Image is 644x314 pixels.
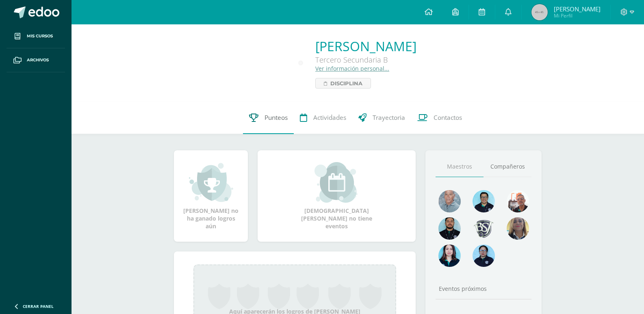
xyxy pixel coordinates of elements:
[554,12,601,19] span: Mi Perfil
[507,217,529,240] img: aa9857ee84d8eb936f6c1e33e7ea3df6.png
[294,102,352,134] a: Actividades
[189,162,233,203] img: achievement_small.png
[438,217,461,240] img: 2207c9b573316a41e74c87832a091651.png
[330,78,362,88] span: Disciplina
[182,162,240,230] div: [PERSON_NAME] no ha ganado logros aún
[434,113,462,122] span: Contactos
[473,190,495,212] img: d220431ed6a2715784848fdc026b3719.png
[23,303,54,309] span: Cerrar panel
[296,162,377,230] div: [DEMOGRAPHIC_DATA][PERSON_NAME] no tiene eventos
[7,48,65,72] a: Archivos
[7,24,65,48] a: Mis cursos
[352,102,411,134] a: Trayectoria
[314,162,359,203] img: event_small.png
[243,102,294,134] a: Punteos
[438,190,461,212] img: 55ac31a88a72e045f87d4a648e08ca4b.png
[265,113,288,122] span: Punteos
[27,57,49,63] span: Archivos
[436,156,484,177] a: Maestros
[554,5,601,13] span: [PERSON_NAME]
[315,37,416,55] a: [PERSON_NAME]
[315,65,389,72] a: Ver información personal...
[27,33,53,39] span: Mis cursos
[484,156,531,177] a: Compañeros
[507,190,529,212] img: b91405600618b21788a2d1d269212df6.png
[373,113,405,122] span: Trayectoria
[438,245,461,267] img: 1f9df8322dc8a4a819c6562ad5c2ddfe.png
[436,285,531,292] div: Eventos próximos
[411,102,468,134] a: Contactos
[313,113,346,122] span: Actividades
[473,245,495,267] img: bed227fd71c3b57e9e7cc03a323db735.png
[473,217,495,240] img: d483e71d4e13296e0ce68ead86aec0b8.png
[315,78,371,89] a: Disciplina
[531,4,548,20] img: 45x45
[315,55,416,65] div: Tercero Secundaria B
